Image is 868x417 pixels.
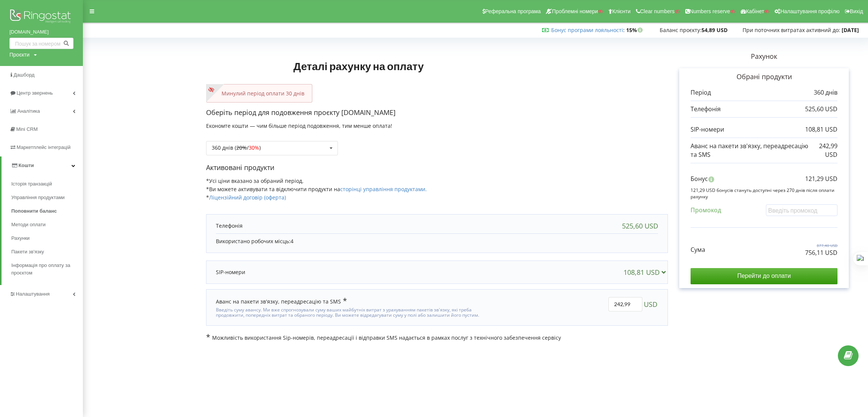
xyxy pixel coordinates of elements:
p: Використано робочих місць: [216,238,658,245]
p: Можливість використання Sip-номерів, переадресації і відправки SMS надається в рамках послуг з те... [206,333,668,342]
div: 525,60 USD [622,222,658,230]
span: Clear numbers [640,8,675,14]
a: Методи оплати [11,218,83,231]
span: Налаштування [16,291,50,297]
span: Проблемні номери [552,8,598,14]
span: Центр звернень [17,90,53,96]
strong: 15% [626,26,645,34]
span: Клієнти [612,8,631,14]
a: Інформація про оплату за проєктом [11,259,83,280]
div: Введіть суму авансу. Ми вже спрогнозували суму ваших майбутніх витрат з урахуванням пакетів зв'яз... [216,305,488,318]
span: Вихід [850,8,863,14]
a: Бонус програми лояльності [551,26,623,34]
span: При поточних витратах активний до: [743,26,840,34]
p: Сума [691,245,705,254]
a: сторінці управління продуктами. [340,186,427,193]
div: Аванс на пакети зв'язку, переадресацію та SMS [216,297,347,305]
a: Історія транзакцій [11,177,83,191]
p: 242,99 USD [810,142,837,159]
span: Маркетплейс інтеграцій [17,144,70,150]
span: USD [644,297,657,311]
span: Кабінет [746,8,764,14]
p: Промокод [691,206,721,215]
span: Баланс проєкту: [660,26,701,34]
span: Рахунки [11,235,30,242]
span: Поповнити баланс [11,207,57,215]
span: Реферальна програма [485,8,541,14]
a: Ліцензійний договір (оферта) [209,194,286,201]
a: Поповнити баланс [11,204,83,218]
div: Проєкти [9,51,29,58]
span: *Усі ціни вказано за обраний період. [206,177,304,184]
strong: 54,89 USD [701,26,727,34]
p: 756,11 USD [805,248,837,257]
div: 108,81 USD [623,268,669,276]
span: *Ви можете активувати та відключити продукти на [206,186,427,193]
p: Телефонія [216,222,243,230]
span: Пакети зв'язку [11,248,44,256]
span: Дашборд [14,72,35,78]
input: Введіть промокод [766,204,837,216]
span: Економте кошти — чим більше період подовження, тим менше оплата! [206,122,392,129]
p: 360 днів [814,88,837,97]
p: Телефонія [691,105,721,113]
a: Кошти [2,156,83,175]
p: SIP-номери [216,268,245,276]
p: Рахунок [668,52,860,61]
span: Налаштування профілю [780,8,839,14]
p: Обрані продукти [691,72,837,82]
s: 20% [236,144,247,151]
p: 525,60 USD [805,105,837,113]
p: Активовані продукти [206,163,668,173]
span: Інформація про оплату за проєктом [11,262,79,277]
p: Період [691,88,711,97]
p: 121,29 USD бонусів стануть доступні через 270 днів після оплати рахунку [691,187,837,200]
a: [DOMAIN_NAME] [9,28,73,36]
span: Історія транзакцій [11,180,52,188]
span: Mini CRM [16,126,38,132]
span: 30% [249,144,259,151]
img: Ringostat logo [9,8,73,26]
span: : [551,26,625,34]
h1: Деталі рахунку на оплату [206,48,511,84]
span: Методи оплати [11,221,46,228]
p: 108,81 USD [805,125,837,134]
span: Numbers reserve [690,8,730,14]
p: Аванс на пакети зв'язку, переадресацію та SMS [691,142,810,159]
span: 4 [290,238,293,245]
p: 121,29 USD [805,175,837,183]
input: Перейти до оплати [691,268,837,284]
p: SIP-номери [691,125,724,134]
p: Оберіть період для подовження проєкту [DOMAIN_NAME] [206,108,668,118]
a: Пакети зв'язку [11,245,83,259]
p: Минулий період оплати 30 днів [214,90,304,97]
div: 360 днів ( / ) [212,145,261,150]
strong: [DATE] [842,26,859,34]
p: 877,40 USD [805,243,837,248]
input: Пошук за номером [9,38,73,49]
span: Аналiтика [17,108,40,114]
a: Управління продуктами [11,191,83,204]
span: Управління продуктами [11,194,65,201]
p: Бонус [691,175,708,183]
a: Рахунки [11,231,83,245]
span: Кошти [18,163,34,168]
